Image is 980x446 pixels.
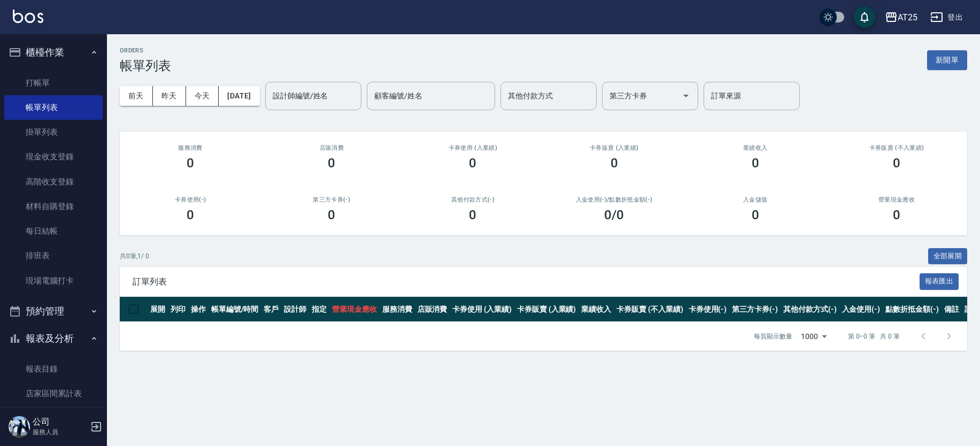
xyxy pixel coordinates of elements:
h3: 0 [469,156,476,171]
button: 新開單 [927,50,967,70]
button: 櫃檯作業 [4,39,103,66]
th: 其他付款方式(-) [781,297,839,322]
img: Person [9,416,30,437]
h3: 0 [752,207,759,222]
th: 店販消費 [415,297,450,322]
button: 今天 [186,86,219,106]
th: 營業現金應收 [329,297,380,322]
button: 報表匯出 [920,273,959,290]
a: 現場電腦打卡 [4,268,103,293]
button: 全部展開 [928,248,968,265]
th: 第三方卡券(-) [729,297,781,322]
h5: 公司 [33,417,87,427]
h3: 0 [893,207,900,222]
p: 每頁顯示數量 [754,332,792,341]
th: 操作 [188,297,209,322]
th: 點數折抵金額(-) [883,297,942,322]
th: 備註 [942,297,962,322]
th: 入金使用(-) [839,297,883,322]
button: AT25 [881,6,922,28]
h2: 業績收入 [698,144,813,151]
th: 指定 [309,297,329,322]
button: 預約管理 [4,297,103,325]
h3: 0 [328,207,335,222]
h3: 0 [469,207,476,222]
p: 共 0 筆, 1 / 0 [120,251,149,261]
h3: 0 [187,207,194,222]
h2: 營業現金應收 [839,196,954,203]
a: 店家區間累計表 [4,381,103,406]
h3: 0 [187,156,194,171]
button: [DATE] [219,86,259,106]
a: 每日結帳 [4,219,103,243]
span: 訂單列表 [133,276,920,287]
h3: 0 [752,156,759,171]
a: 高階收支登錄 [4,170,103,194]
a: 排班表 [4,243,103,268]
h2: ORDERS [120,47,171,54]
h3: 服務消費 [133,144,248,151]
th: 客戶 [261,297,281,322]
h2: 店販消費 [274,144,389,151]
h3: 0 [328,156,335,171]
p: 第 0–0 筆 共 0 筆 [848,332,900,341]
th: 卡券販賣 (不入業績) [614,297,685,322]
p: 服務人員 [33,427,87,437]
h2: 第三方卡券(-) [274,196,389,203]
th: 列印 [168,297,188,322]
h2: 卡券販賣 (不入業績) [839,144,954,151]
h2: 其他付款方式(-) [415,196,530,203]
a: 新開單 [927,55,967,65]
th: 設計師 [281,297,309,322]
th: 服務消費 [380,297,415,322]
img: Logo [13,10,43,23]
h3: 0 /0 [604,207,624,222]
a: 報表目錄 [4,357,103,381]
a: 打帳單 [4,71,103,95]
button: 昨天 [153,86,186,106]
th: 帳單編號/時間 [209,297,261,322]
button: 登出 [926,7,967,27]
button: Open [677,87,695,104]
th: 卡券販賣 (入業績) [514,297,579,322]
a: 掛單列表 [4,120,103,144]
a: 現金收支登錄 [4,144,103,169]
h3: 0 [893,156,900,171]
th: 卡券使用 (入業績) [450,297,514,322]
th: 業績收入 [578,297,614,322]
a: 店家日報表 [4,406,103,430]
h2: 卡券使用(-) [133,196,248,203]
div: 1000 [797,322,831,351]
button: save [854,6,875,28]
th: 展開 [148,297,168,322]
h2: 卡券使用 (入業績) [415,144,530,151]
button: 報表及分析 [4,325,103,352]
a: 帳單列表 [4,95,103,120]
a: 報表匯出 [920,276,959,286]
h3: 0 [611,156,618,171]
h2: 入金儲值 [698,196,813,203]
h2: 入金使用(-) /點數折抵金額(-) [556,196,672,203]
th: 卡券使用(-) [686,297,730,322]
h3: 帳單列表 [120,58,171,73]
div: AT25 [898,11,917,24]
h2: 卡券販賣 (入業績) [556,144,672,151]
button: 前天 [120,86,153,106]
a: 材料自購登錄 [4,194,103,219]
